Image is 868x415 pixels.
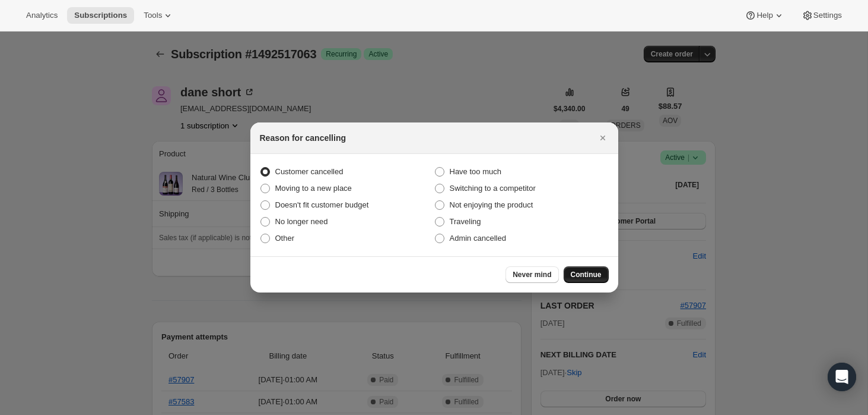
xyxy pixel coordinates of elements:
span: Not enjoying the product [450,200,533,209]
span: Traveling [450,217,481,226]
span: Other [275,234,295,243]
span: Customer cancelled [275,167,344,176]
button: Tools [136,7,181,24]
span: Admin cancelled [450,234,506,243]
span: Help [756,11,772,20]
button: Subscriptions [67,7,134,24]
span: Tools [144,11,162,20]
span: Switching to a competitor [450,184,536,193]
button: Continue [564,266,609,283]
span: Moving to a new place [275,184,352,193]
span: No longer need [275,217,328,226]
div: Open Intercom Messenger [828,363,856,391]
button: Help [737,7,791,24]
button: Analytics [19,7,65,24]
span: Have too much [450,167,501,176]
span: Analytics [26,11,58,20]
span: Settings [813,11,842,20]
button: Close [594,130,611,146]
span: Doesn't fit customer budget [275,200,369,209]
span: Never mind [513,270,551,279]
button: Settings [794,7,849,24]
span: Continue [571,270,602,279]
span: Subscriptions [74,11,127,20]
button: Never mind [505,266,558,283]
h2: Reason for cancelling [260,132,346,144]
